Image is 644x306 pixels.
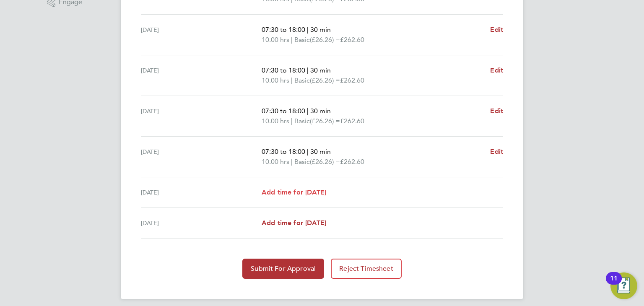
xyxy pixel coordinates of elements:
span: 30 min [310,66,331,74]
span: Add time for [DATE] [262,219,326,227]
span: 30 min [310,148,331,156]
span: 10.00 hrs [262,76,289,84]
span: | [291,36,293,44]
button: Reject Timesheet [331,259,402,279]
span: 07:30 to 18:00 [262,107,305,115]
span: 07:30 to 18:00 [262,66,305,74]
a: Edit [490,65,503,75]
span: Basic [294,75,310,86]
span: Edit [490,107,503,115]
span: | [307,66,309,74]
a: Edit [490,25,503,35]
div: [DATE] [141,187,262,197]
span: | [307,148,309,156]
a: Edit [490,106,503,116]
span: (£26.26) = [310,36,340,44]
span: Edit [490,148,503,156]
span: Basic [294,116,310,126]
span: Reject Timesheet [339,265,393,273]
span: (£26.26) = [310,117,340,125]
span: Basic [294,35,310,45]
button: Open Resource Center, 11 new notifications [610,272,637,299]
span: £262.60 [340,76,364,84]
a: Add time for [DATE] [262,218,326,228]
span: Basic [294,157,310,167]
span: | [291,158,293,166]
span: 07:30 to 18:00 [262,26,305,34]
a: Edit [490,147,503,157]
span: (£26.26) = [310,76,340,84]
button: Submit For Approval [242,259,324,279]
span: Edit [490,66,503,74]
div: [DATE] [141,147,262,167]
span: | [291,76,293,84]
div: [DATE] [141,25,262,45]
span: Edit [490,26,503,34]
span: (£26.26) = [310,158,340,166]
div: 11 [610,278,618,289]
span: 10.00 hrs [262,158,289,166]
span: £262.60 [340,158,364,166]
span: | [291,117,293,125]
span: | [307,26,309,34]
div: [DATE] [141,65,262,86]
span: 10.00 hrs [262,36,289,44]
span: 30 min [310,26,331,34]
span: 10.00 hrs [262,117,289,125]
span: £262.60 [340,117,364,125]
a: Add time for [DATE] [262,187,326,197]
span: £262.60 [340,36,364,44]
div: [DATE] [141,218,262,228]
span: Submit For Approval [251,265,316,273]
span: | [307,107,309,115]
span: 07:30 to 18:00 [262,148,305,156]
div: [DATE] [141,106,262,126]
span: Add time for [DATE] [262,188,326,196]
span: 30 min [310,107,331,115]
